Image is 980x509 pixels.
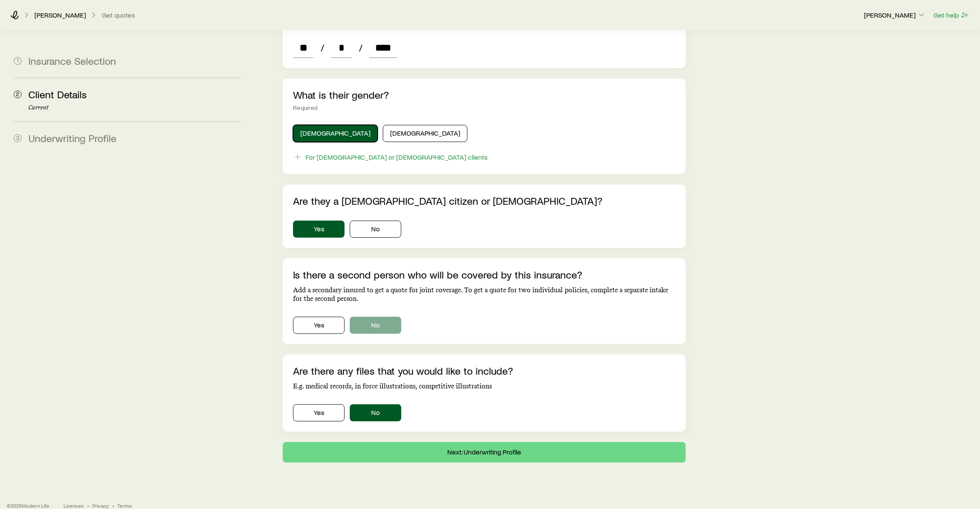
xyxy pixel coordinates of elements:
span: / [317,42,328,54]
button: For [DEMOGRAPHIC_DATA] or [DEMOGRAPHIC_DATA] clients [293,152,488,162]
button: No [350,221,401,238]
span: 1 [14,57,21,65]
span: 3 [14,134,21,142]
p: Add a secondary insured to get a quote for joint coverage. To get a quote for two individual poli... [293,286,675,303]
span: • [87,502,89,509]
button: Yes [293,404,345,421]
button: Yes [293,221,345,238]
button: Get quotes [101,11,135,19]
span: • [112,502,114,509]
span: Client Details [28,88,87,100]
p: © 2025 Modern Life [7,502,50,509]
button: No [350,317,401,334]
button: Yes [293,317,345,334]
a: Licenses [64,502,84,509]
a: Terms [117,502,132,509]
button: [DEMOGRAPHIC_DATA] [383,125,467,142]
p: E.g. medical records, in force illustrations, competitive illustrations [293,382,675,391]
p: What is their gender? [293,89,675,101]
p: Is there a second person who will be covered by this insurance? [293,269,675,281]
a: Privacy [92,502,109,509]
button: [PERSON_NAME] [864,10,926,21]
p: [PERSON_NAME] [34,11,86,19]
button: Next: Underwriting Profile [283,442,686,463]
p: Are they a [DEMOGRAPHIC_DATA] citizen or [DEMOGRAPHIC_DATA]? [293,195,675,207]
button: [DEMOGRAPHIC_DATA] [293,125,378,142]
button: Get help [933,10,970,20]
p: Current [28,104,241,111]
button: No [350,404,401,421]
span: Underwriting Profile [28,132,116,144]
span: Insurance Selection [28,55,116,67]
p: Are there any files that you would like to include? [293,365,675,377]
div: For [DEMOGRAPHIC_DATA] or [DEMOGRAPHIC_DATA] clients [305,153,488,161]
p: [PERSON_NAME] [864,11,926,19]
div: Required [293,104,675,111]
span: / [355,42,366,54]
span: 2 [14,91,21,98]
